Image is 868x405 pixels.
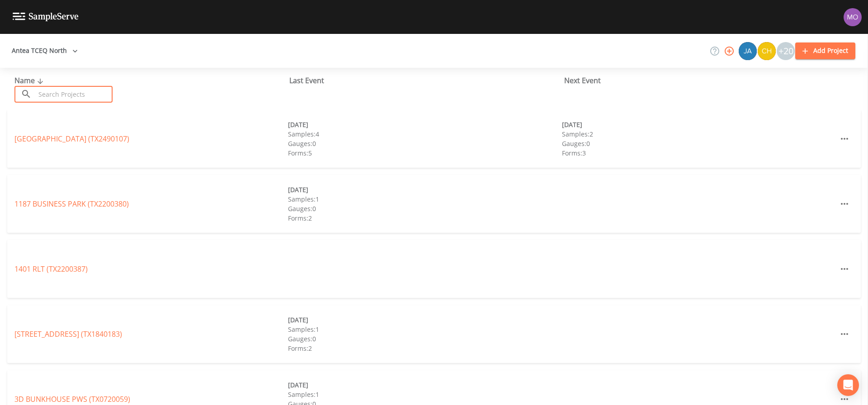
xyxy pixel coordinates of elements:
div: Forms: 2 [288,213,561,223]
div: [DATE] [288,315,561,325]
button: Add Project [795,42,855,59]
div: Gauges: 0 [288,334,561,344]
div: Samples: 1 [288,194,561,204]
div: Gauges: 0 [288,204,561,213]
div: [DATE] [288,185,561,194]
div: [DATE] [288,380,561,390]
button: Antea TCEQ North [8,42,81,59]
a: 1401 RLT (TX2200387) [14,264,88,274]
div: [DATE] [288,120,561,129]
div: [DATE] [562,120,835,129]
div: James Whitmire [738,42,757,60]
div: Gauges: 0 [288,139,561,148]
div: Samples: 4 [288,129,561,139]
a: [GEOGRAPHIC_DATA] (TX2490107) [14,134,129,144]
input: Search Projects [35,86,113,103]
div: Last Event [289,75,564,86]
div: Forms: 3 [562,148,835,158]
div: Charles Medina [757,42,776,60]
div: Forms: 5 [288,148,561,158]
div: Next Event [564,75,839,86]
div: +20 [777,42,795,60]
div: Gauges: 0 [562,139,835,148]
img: c74b8b8b1c7a9d34f67c5e0ca157ed15 [758,42,776,60]
div: Open Intercom Messenger [837,374,859,396]
img: logo [13,13,79,21]
a: [STREET_ADDRESS] (TX1840183) [14,329,122,339]
a: 1187 BUSINESS PARK (TX2200380) [14,199,129,209]
div: Samples: 2 [562,129,835,139]
img: 4e251478aba98ce068fb7eae8f78b90c [844,8,862,26]
span: Name [14,75,46,85]
a: 3D BUNKHOUSE PWS (TX0720059) [14,394,130,404]
img: 2e773653e59f91cc345d443c311a9659 [739,42,757,60]
div: Samples: 1 [288,325,561,334]
div: Forms: 2 [288,344,561,353]
div: Samples: 1 [288,390,561,399]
